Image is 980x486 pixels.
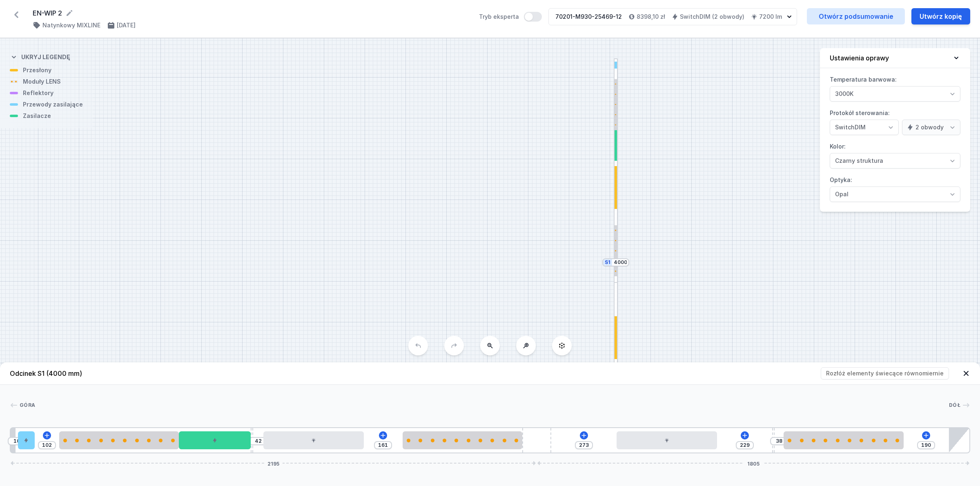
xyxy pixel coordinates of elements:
[830,120,899,135] select: Protokół sterowania:
[830,107,960,135] label: Protokół sterowania:
[820,48,970,68] button: Ustawienia oprawy
[548,8,797,25] button: 70201-M930-25469-128398,10 złSwitchDIM (2 obwody)7200 lm
[403,431,523,449] div: 10 LENS module 500mm 54°
[617,431,717,449] div: LED opal module 420mm
[46,369,82,377] span: (4000 mm)
[117,21,136,29] h4: [DATE]
[807,8,905,24] a: Otwórz podsumowanie
[830,53,889,63] h4: Ustawienia oprawy
[830,186,960,202] select: Optyka:
[65,9,73,17] button: Edytuj nazwę projektu
[10,368,82,378] h4: Odcinek S1
[949,402,960,408] span: Dół
[830,173,960,202] label: Optyka:
[18,431,35,449] div: Hole for power supply cable
[20,402,35,408] span: Góra
[59,431,179,449] div: 10 LENS module 500mm 54°
[902,120,960,135] select: Protokół sterowania:
[263,431,364,449] div: LED opal module 420mm
[911,8,970,24] button: Utwórz kopię
[10,47,70,66] button: Ukryj legendę
[830,140,960,169] label: Kolor:
[830,86,960,102] select: Temperatura barwowa:
[614,259,627,266] input: Wymiar [mm]
[479,12,542,22] label: Tryb eksperta
[21,53,70,61] h4: Ukryj legendę
[33,8,469,18] form: EN-WIP 2
[830,153,960,169] select: Kolor:
[784,431,904,449] div: 10 LENS module 500mm 54°
[759,13,782,21] h4: 7200 lm
[179,431,251,449] div: DALI Driver - up to 75W
[744,461,763,466] span: 1805
[42,21,100,29] h4: Natynkowy MIXLINE
[680,13,744,21] h4: SwitchDIM (2 obwody)
[264,461,283,466] span: 2195
[555,13,622,21] div: 70201-M930-25469-12
[524,12,542,22] button: Tryb eksperta
[637,13,665,21] h4: 8398,10 zł
[830,73,960,102] label: Temperatura barwowa:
